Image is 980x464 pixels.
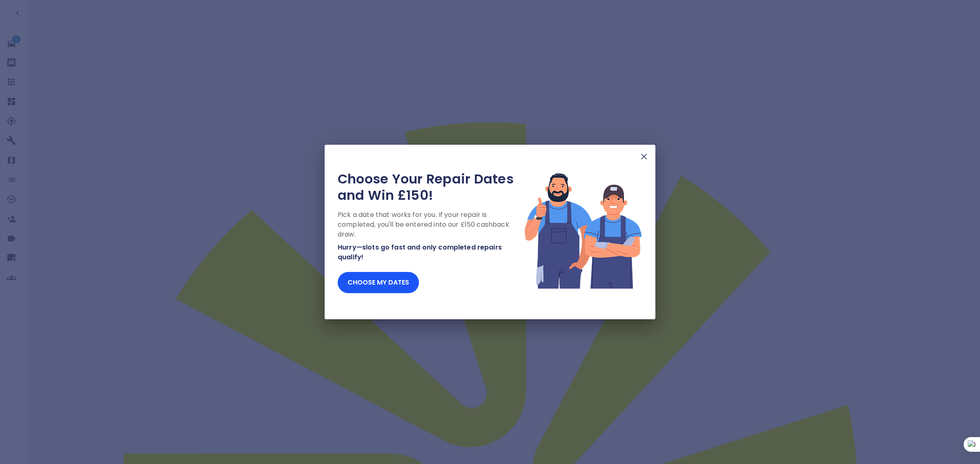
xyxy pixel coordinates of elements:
img: Lottery [524,171,642,290]
img: X Mark [639,152,649,161]
p: Hurry—slots go fast and only completed repairs qualify! [338,243,524,262]
h2: Choose Your Repair Dates and Win £150! [338,171,524,203]
p: Pick a date that works for you. If your repair is completed, you'll be entered into our £150 cash... [338,210,524,239]
button: Choose my dates [338,272,419,293]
